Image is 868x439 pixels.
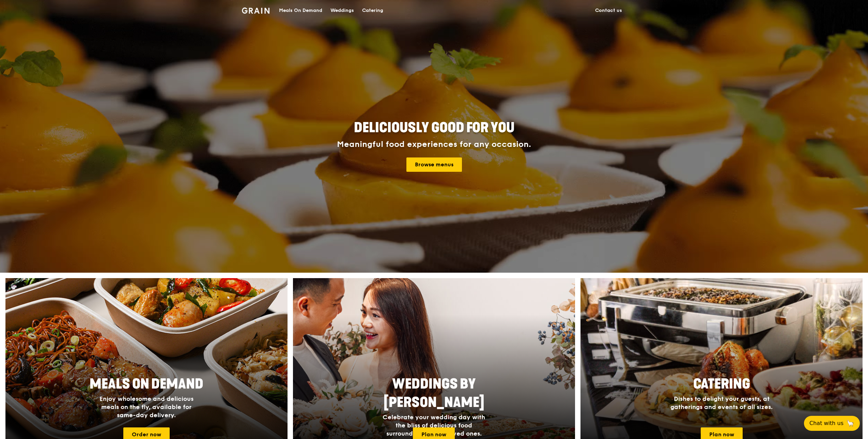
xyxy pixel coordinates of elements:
div: Weddings [330,0,354,21]
span: Deliciously good for you [354,120,514,136]
button: Chat with us🦙 [804,416,860,431]
div: Meals On Demand [279,0,322,21]
span: Meals On Demand [90,376,203,392]
div: Meaningful food experiences for any occasion. [311,140,557,149]
a: Catering [358,0,387,21]
span: Enjoy wholesome and delicious meals on the fly, available for same-day delivery. [99,395,193,419]
div: Catering [362,0,383,21]
span: 🦙 [846,419,854,427]
img: Grain [242,7,269,14]
span: Celebrate your wedding day with the bliss of delicious food surrounded by your loved ones. [383,413,485,437]
a: Browse menus [406,157,462,172]
span: Catering [693,376,750,392]
a: Weddings [326,0,358,21]
span: Dishes to delight your guests, at gatherings and events of all sizes. [670,395,773,411]
span: Chat with us [809,419,843,427]
a: Contact us [591,0,626,21]
span: Weddings by [PERSON_NAME] [384,376,484,411]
